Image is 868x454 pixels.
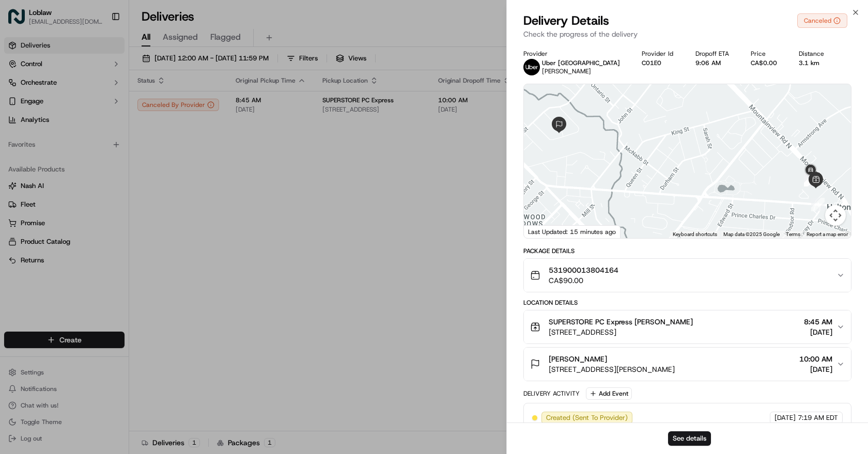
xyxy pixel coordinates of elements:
a: Report a map error [807,231,848,237]
button: 531900013804164CA$90.00 [524,259,851,292]
img: uber-new-logo.jpeg [523,59,540,75]
div: Delivery Activity [523,389,580,398]
span: [PERSON_NAME] [549,354,607,364]
span: [DATE] [774,413,796,422]
span: [STREET_ADDRESS] [549,327,693,337]
span: CA$90.00 [549,275,618,286]
button: [PERSON_NAME][STREET_ADDRESS][PERSON_NAME]10:00 AM[DATE] [524,348,851,381]
img: Google [526,225,561,238]
span: Delivery Details [523,12,609,29]
span: [DATE] [804,327,832,337]
span: SUPERSTORE PC Express [PERSON_NAME] [549,317,693,327]
span: 531900013804164 [549,265,618,275]
button: Canceled [797,13,847,28]
div: Package Details [523,247,851,255]
div: Location Details [523,299,851,307]
p: Check the progress of the delivery [523,29,851,39]
div: Dropoff ETA [695,50,734,58]
div: 9:06 AM [695,59,734,67]
button: C01E0 [642,59,661,67]
span: Created (Sent To Provider) [546,413,628,422]
a: Terms (opens in new tab) [786,231,800,237]
button: See details [668,431,711,446]
button: Map camera controls [825,205,846,226]
div: Price [751,50,782,58]
button: SUPERSTORE PC Express [PERSON_NAME][STREET_ADDRESS]8:45 AM[DATE] [524,310,851,343]
p: Uber [GEOGRAPHIC_DATA] [542,59,620,67]
button: Add Event [586,387,632,400]
div: 7 [804,173,817,186]
div: Provider Id [642,50,678,58]
span: Map data ©2025 Google [723,231,780,237]
span: [PERSON_NAME] [542,67,591,75]
span: 10:00 AM [799,354,832,364]
span: 7:19 AM EDT [798,413,838,422]
div: Distance [799,50,829,58]
div: 4 [811,198,825,211]
span: [DATE] [799,364,832,374]
a: Open this area in Google Maps (opens a new window) [526,225,561,238]
div: Provider [523,50,625,58]
div: 3.1 km [799,59,829,67]
div: CA$0.00 [751,59,782,67]
div: Last Updated: 15 minutes ago [524,225,621,238]
span: 8:45 AM [804,317,832,327]
span: [STREET_ADDRESS][PERSON_NAME] [549,364,675,374]
button: Keyboard shortcuts [673,231,717,238]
